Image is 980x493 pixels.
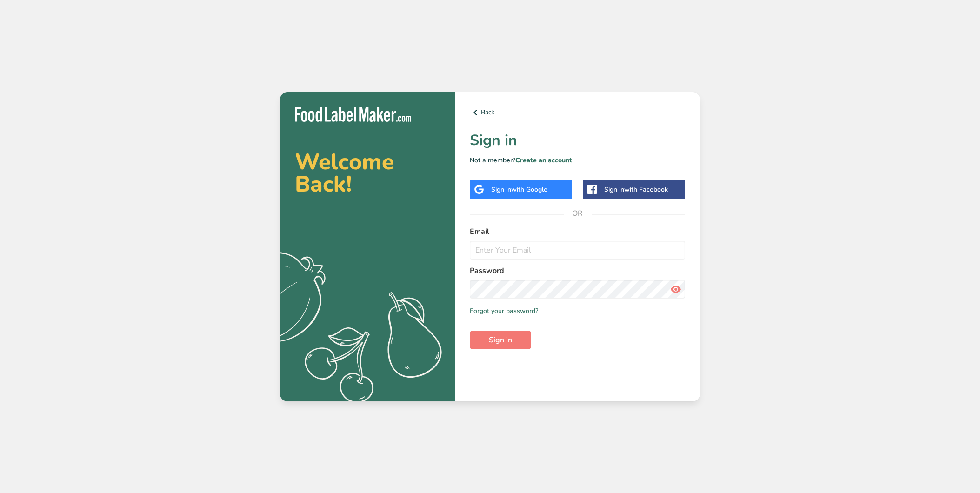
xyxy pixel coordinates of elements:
[470,129,685,152] h1: Sign in
[624,185,668,194] span: with Facebook
[489,334,512,346] span: Sign in
[470,331,531,349] button: Sign in
[470,155,685,165] p: Not a member?
[295,151,440,195] h2: Welcome Back!
[564,200,592,227] span: OR
[470,226,685,237] label: Email
[470,265,685,276] label: Password
[491,185,547,194] div: Sign in
[295,107,411,122] img: Food Label Maker
[470,107,685,118] a: Back
[604,185,668,194] div: Sign in
[470,306,538,316] a: Forgot your password?
[515,156,572,165] a: Create an account
[511,185,547,194] span: with Google
[470,241,685,260] input: Enter Your Email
